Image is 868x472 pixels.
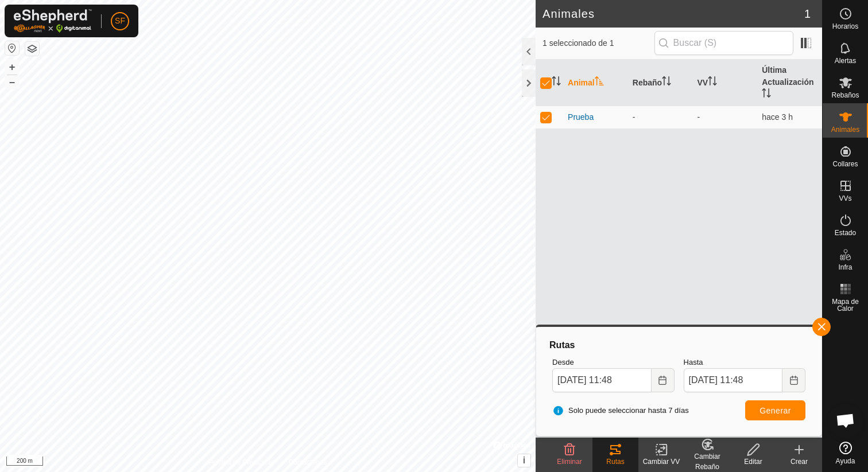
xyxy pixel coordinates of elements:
span: Collares [832,161,858,167]
span: Horarios [832,23,858,30]
div: Crear [776,457,822,467]
button: + [5,60,19,74]
span: SF [115,15,125,27]
a: Política de Privacidad [208,457,274,467]
button: Generar [745,400,805,420]
span: Eliminar [557,458,582,466]
div: Rutas [548,338,810,352]
img: Logo Gallagher [14,9,92,33]
app-display-virtual-paddock-transition: - [697,112,700,122]
a: Ayuda [823,437,868,469]
span: Ayuda [836,458,855,465]
span: Mapa de Calor [826,298,865,312]
div: - [633,111,688,123]
span: Infra [838,264,852,271]
span: Generar [759,406,791,415]
span: VVs [839,195,851,202]
p-sorticon: Activar para ordenar [552,78,561,87]
a: Contáctenos [289,457,327,467]
div: Editar [730,457,776,467]
button: Capas del Mapa [25,42,39,56]
span: Animales [831,126,859,133]
th: Última Actualización [757,60,822,106]
label: Desde [552,357,674,368]
button: Choose Date [652,368,675,392]
th: Animal [563,60,628,106]
p-sorticon: Activar para ordenar [662,78,671,87]
span: Estado [835,229,856,236]
th: VV [693,60,758,106]
div: Open chat [828,403,863,438]
button: Choose Date [782,368,805,392]
label: Hasta [684,357,805,368]
button: Restablecer Mapa [5,41,19,55]
p-sorticon: Activar para ordenar [595,78,604,87]
span: 3 oct 2025, 10:04 [762,112,793,122]
button: i [518,454,530,467]
span: Alertas [835,57,856,64]
span: Prueba [568,111,594,123]
span: 1 [804,5,811,22]
div: Cambiar VV [638,457,684,467]
span: 1 seleccionado de 1 [542,37,654,49]
input: Buscar (S) [654,31,793,55]
div: Cambiar Rebaño [684,451,730,472]
span: Solo puede seleccionar hasta 7 días [552,405,689,416]
span: i [523,455,525,465]
th: Rebaño [628,60,693,106]
div: Rutas [592,457,638,467]
h2: Animales [542,7,804,21]
p-sorticon: Activar para ordenar [762,90,771,99]
button: – [5,75,19,89]
span: Rebaños [831,92,859,99]
p-sorticon: Activar para ordenar [708,78,717,87]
